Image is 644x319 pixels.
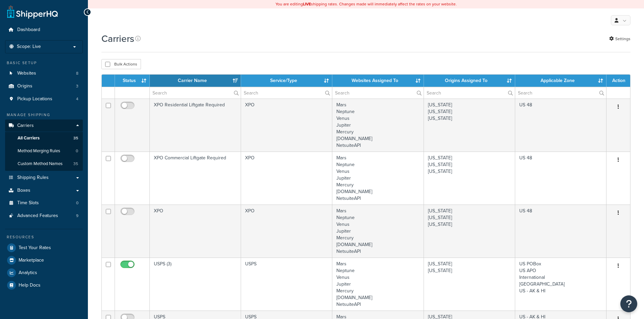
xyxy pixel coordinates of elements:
span: 4 [76,96,78,102]
a: Advanced Features 9 [5,210,83,222]
li: Method Merging Rules [5,145,83,157]
span: Test Your Rates [19,245,51,251]
li: Time Slots [5,197,83,209]
td: [US_STATE] [US_STATE] [US_STATE] [424,152,515,205]
a: Test Your Rates [5,242,83,254]
td: US 48 [515,152,606,205]
td: XPO [241,99,332,152]
td: XPO [241,152,332,205]
a: Websites 8 [5,67,83,80]
a: Pickup Locations 4 [5,93,83,105]
a: Settings [609,34,630,44]
span: 0 [76,148,78,154]
a: Shipping Rules [5,171,83,184]
div: Basic Setup [5,60,83,66]
span: 35 [73,161,78,167]
td: USPS [241,258,332,311]
div: Manage Shipping [5,112,83,118]
span: Advanced Features [17,213,58,219]
th: Carrier Name: activate to sort column ascending [150,75,241,87]
button: Open Resource Center [620,295,637,312]
span: Boxes [17,188,30,193]
a: All Carriers 35 [5,132,83,144]
input: Search [424,87,515,99]
td: Mars Neptune Venus Jupiter Mercury [DOMAIN_NAME] NetsuiteAPI [332,152,424,205]
button: Bulk Actions [101,59,141,69]
td: US 48 [515,99,606,152]
td: Mars Neptune Venus Jupiter Mercury [DOMAIN_NAME] NetsuiteAPI [332,205,424,258]
th: Websites Assigned To: activate to sort column ascending [332,75,424,87]
span: 0 [76,200,78,206]
td: XPO Commercial Liftgate Required [150,152,241,205]
td: US POBox US APO International [GEOGRAPHIC_DATA] US - AK & HI [515,258,606,311]
a: Analytics [5,267,83,279]
a: Help Docs [5,279,83,291]
span: All Carriers [18,135,40,141]
input: Search [241,87,332,99]
td: XPO [150,205,241,258]
td: US 48 [515,205,606,258]
span: 9 [76,213,78,219]
span: Scope: Live [17,44,41,50]
td: XPO [241,205,332,258]
input: Search [515,87,606,99]
a: Method Merging Rules 0 [5,145,83,157]
li: Custom Method Names [5,158,83,170]
li: All Carriers [5,132,83,144]
td: USPS (3) [150,258,241,311]
b: LIVE [303,1,311,7]
span: Marketplace [19,258,44,263]
span: Shipping Rules [17,175,49,181]
input: Search [332,87,423,99]
a: Custom Method Names 35 [5,158,83,170]
a: ShipperHQ Home [7,5,58,19]
span: Websites [17,71,36,76]
th: Service/Type: activate to sort column ascending [241,75,332,87]
span: Time Slots [17,200,39,206]
a: Marketplace [5,254,83,266]
td: Mars Neptune Venus Jupiter Mercury [DOMAIN_NAME] NetsuiteAPI [332,258,424,311]
span: Method Merging Rules [18,148,60,154]
a: Origins 3 [5,80,83,92]
th: Origins Assigned To: activate to sort column ascending [424,75,515,87]
span: 35 [73,135,78,141]
span: Analytics [19,270,37,276]
li: Carriers [5,119,83,171]
th: Status: activate to sort column ascending [115,75,150,87]
li: Origins [5,80,83,92]
span: 8 [76,71,78,76]
td: [US_STATE] [US_STATE] [US_STATE] [424,99,515,152]
span: Pickup Locations [17,96,52,102]
th: Applicable Zone: activate to sort column ascending [515,75,606,87]
a: Boxes [5,184,83,197]
h1: Carriers [101,32,134,45]
a: Dashboard [5,24,83,36]
span: Custom Method Names [18,161,63,167]
input: Search [150,87,241,99]
span: 3 [76,83,78,89]
li: Pickup Locations [5,93,83,105]
li: Advanced Features [5,210,83,222]
span: Origins [17,83,32,89]
td: Mars Neptune Venus Jupiter Mercury [DOMAIN_NAME] NetsuiteAPI [332,99,424,152]
div: Resources [5,234,83,240]
td: [US_STATE] [US_STATE] [424,258,515,311]
td: [US_STATE] [US_STATE] [US_STATE] [424,205,515,258]
td: XPO Residential Liftgate Required [150,99,241,152]
span: Carriers [17,123,34,129]
a: Time Slots 0 [5,197,83,209]
th: Action [606,75,630,87]
li: Websites [5,67,83,80]
span: Help Docs [19,283,41,288]
span: Dashboard [17,27,40,33]
a: Carriers [5,119,83,132]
